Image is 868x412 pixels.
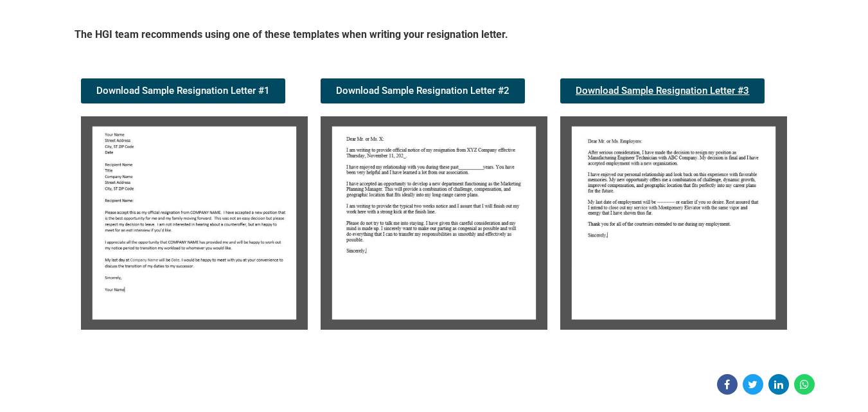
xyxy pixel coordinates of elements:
span: Download Sample Resignation Letter #2 [336,86,509,96]
a: Download Sample Resignation Letter #1 [81,78,285,103]
h5: The HGI team recommends using one of these templates when writing your resignation letter. [75,28,794,46]
a: Share on Linkedin [768,374,789,395]
a: Share on Facebook [717,374,738,395]
a: Download Sample Resignation Letter #2 [321,78,525,103]
a: Download Sample Resignation Letter #3 [560,78,765,103]
a: Share on WhatsApp [794,374,815,395]
a: Share on Twitter [743,374,763,395]
span: Download Sample Resignation Letter #1 [96,86,270,96]
span: Download Sample Resignation Letter #3 [576,86,749,96]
